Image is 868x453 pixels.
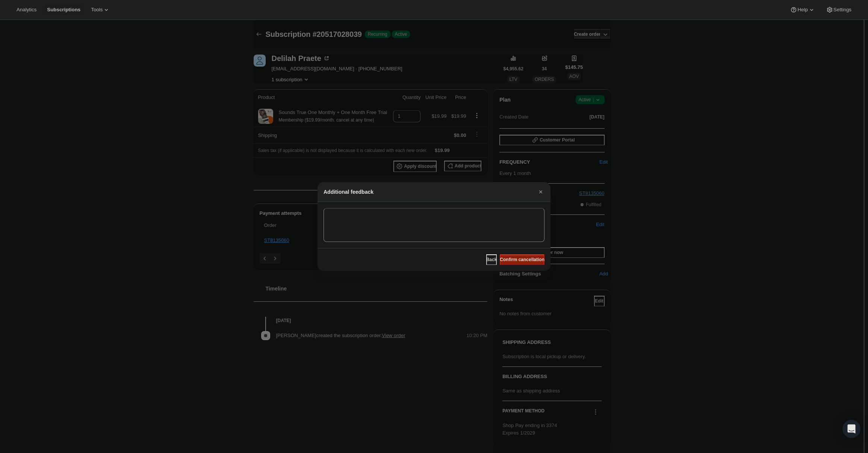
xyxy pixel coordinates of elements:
button: Settings [821,5,856,15]
button: Help [785,5,820,15]
span: Analytics [17,7,36,13]
button: Analytics [12,5,41,15]
span: Subscriptions [47,7,80,13]
button: Confirm cancellation [500,254,544,265]
div: Open Intercom Messenger [842,420,860,438]
span: Confirm cancellation [500,257,544,263]
span: Back [486,257,497,263]
button: Subscriptions [42,5,85,15]
span: Settings [833,7,851,13]
button: Back [486,254,497,265]
h2: Additional feedback [324,188,374,196]
button: Tools [86,5,115,15]
button: Close [535,187,546,197]
span: Tools [91,7,103,13]
span: Help [797,7,808,13]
